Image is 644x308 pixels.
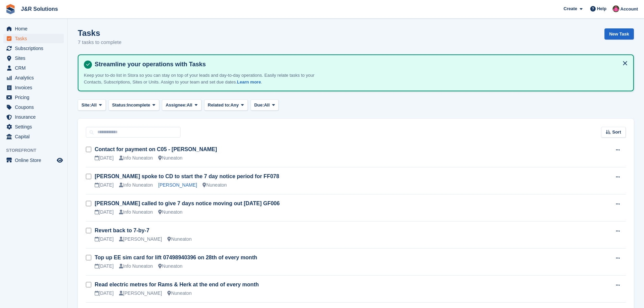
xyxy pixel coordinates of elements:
[78,39,121,46] p: 7 tasks to complete
[564,5,577,12] span: Create
[56,156,64,164] a: Preview store
[78,99,106,111] button: Site: All
[158,182,197,188] a: [PERSON_NAME]
[3,73,64,82] a: menu
[162,99,201,111] button: Assignee: All
[251,99,279,111] button: Due: All
[3,83,64,92] a: menu
[15,83,55,92] span: Invoices
[158,209,183,216] div: Nuneaton
[158,263,183,270] div: Nuneaton
[95,173,279,179] a: [PERSON_NAME] spoke to CD to start the 7 day notice period for FF078
[202,182,227,189] div: Nuneaton
[3,63,64,73] a: menu
[166,102,187,109] span: Assignee:
[187,102,192,109] span: All
[208,102,231,109] span: Related to:
[95,182,114,189] div: [DATE]
[15,24,55,33] span: Home
[81,102,91,109] span: Site:
[612,129,621,136] span: Sort
[613,5,619,12] img: Julie Morgan
[95,228,149,233] a: Revert back to 7-by-7
[158,155,183,162] div: Nuneaton
[15,122,55,132] span: Settings
[95,209,114,216] div: [DATE]
[119,236,162,243] div: [PERSON_NAME]
[15,93,55,102] span: Pricing
[15,53,55,63] span: Sites
[95,236,114,243] div: [DATE]
[604,28,634,40] a: New Task
[15,44,55,53] span: Subscriptions
[84,72,320,85] p: Keep your to-do list in Stora so you can stay on top of your leads and day-to-day operations. Eas...
[5,4,16,14] img: stora-icon-8386f47178a22dfd0bd8f6a31ec36ba5ce8667c1dd55bd0f319d3a0aa187defe.svg
[3,44,64,53] a: menu
[95,155,114,162] div: [DATE]
[3,53,64,63] a: menu
[15,132,55,141] span: Capital
[3,93,64,102] a: menu
[95,200,280,206] a: [PERSON_NAME] called to give 7 days notice moving out [DATE] GF006
[95,282,259,287] a: Read electric metres for Rams & Herk at the end of every month
[92,61,628,68] h4: Streamline your operations with Tasks
[119,290,162,297] div: [PERSON_NAME]
[15,73,55,82] span: Analytics
[15,34,55,43] span: Tasks
[3,122,64,132] a: menu
[620,6,638,13] span: Account
[15,112,55,122] span: Insurance
[231,102,239,109] span: Any
[167,236,192,243] div: Nuneaton
[15,156,55,165] span: Online Store
[15,63,55,73] span: CRM
[254,102,264,109] span: Due:
[6,147,67,154] span: Storefront
[167,290,192,297] div: Nuneaton
[119,263,153,270] div: Info Nuneaton
[95,290,114,297] div: [DATE]
[119,182,153,189] div: Info Nuneaton
[78,28,121,38] h1: Tasks
[264,102,270,109] span: All
[119,155,153,162] div: Info Nuneaton
[18,3,61,15] a: J&R Solutions
[3,24,64,33] a: menu
[3,112,64,122] a: menu
[3,34,64,43] a: menu
[597,5,606,12] span: Help
[3,102,64,112] a: menu
[15,102,55,112] span: Coupons
[127,102,150,109] span: Incomplete
[95,263,114,270] div: [DATE]
[95,255,257,260] a: Top up EE sim card for lift 07498940396 on 28th of every month
[109,99,159,111] button: Status: Incomplete
[95,146,217,152] a: Contact for payment on C05 - [PERSON_NAME]
[119,209,153,216] div: Info Nuneaton
[91,102,97,109] span: All
[3,132,64,141] a: menu
[237,79,261,85] a: Learn more
[204,99,248,111] button: Related to: Any
[3,156,64,165] a: menu
[112,102,127,109] span: Status:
